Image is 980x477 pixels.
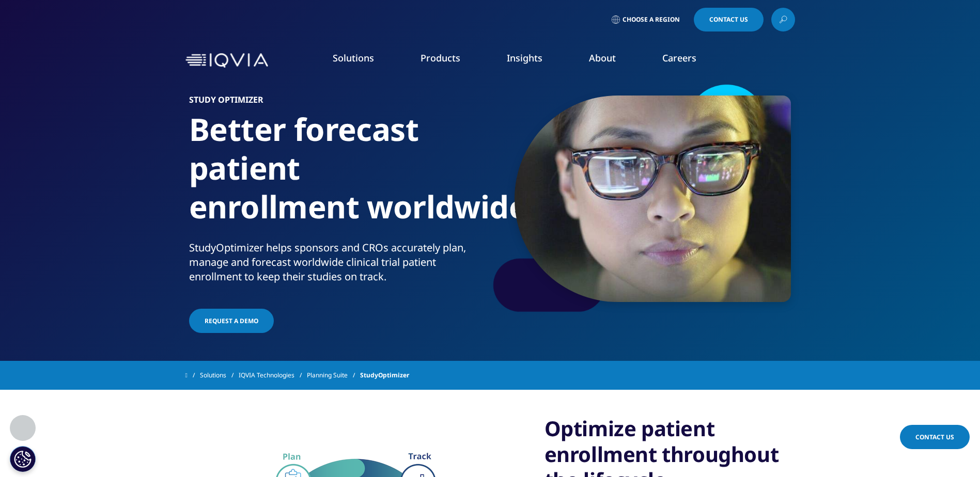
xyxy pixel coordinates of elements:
a: Planning Suite [307,366,360,385]
span: Contact Us [915,433,954,441]
a: Solutions [333,52,374,64]
h1: Better forecast patient enrollment worldwide [189,110,486,241]
a: About [589,52,616,64]
a: IQVIA Technologies [239,366,307,385]
a: Insights [507,52,542,64]
a: Careers [662,52,696,64]
span: StudyOptimizer [360,366,409,385]
nav: Primary [272,36,795,85]
h6: Study Optimizer [189,96,486,110]
span: request a demo [205,316,258,325]
p: StudyOptimizer helps sponsors and CROs accurately plan, manage and forecast worldwide clinical tr... [189,241,486,290]
span: Contact Us [709,17,748,23]
span: Choose a Region [623,15,680,24]
a: Products [421,52,460,64]
a: Contact Us [900,425,970,449]
a: Contact Us [694,8,764,31]
a: request a demo [189,309,274,333]
button: Cookies Settings [10,446,36,472]
img: IQVIA Healthcare Information Technology and Pharma Clinical Research Company [185,53,268,68]
a: Solutions [200,366,239,385]
img: 1075_woman-at-work.jpg [515,96,791,302]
